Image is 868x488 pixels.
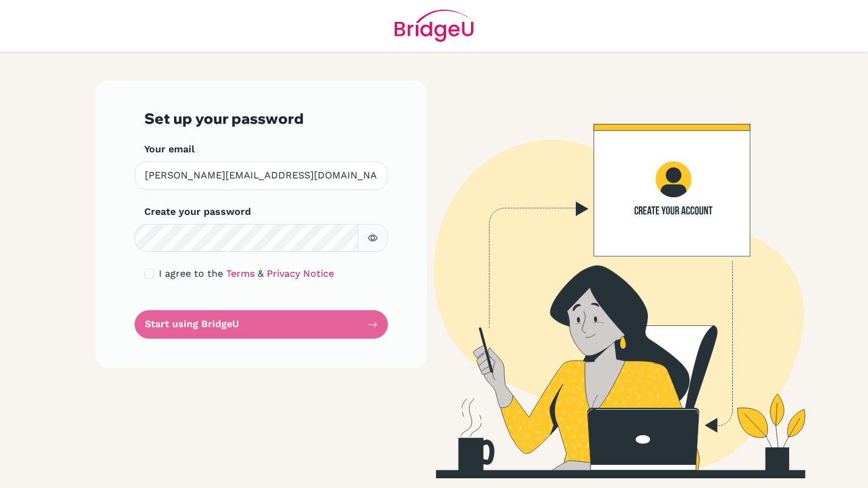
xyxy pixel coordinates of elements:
[135,161,388,190] input: Insert your email*
[159,268,223,279] span: I agree to the
[144,110,378,127] h3: Set up your password
[267,268,334,279] a: Privacy Notice
[226,268,255,279] a: Terms
[144,142,195,157] label: Your email
[258,268,264,279] span: &
[144,205,251,219] label: Create your password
